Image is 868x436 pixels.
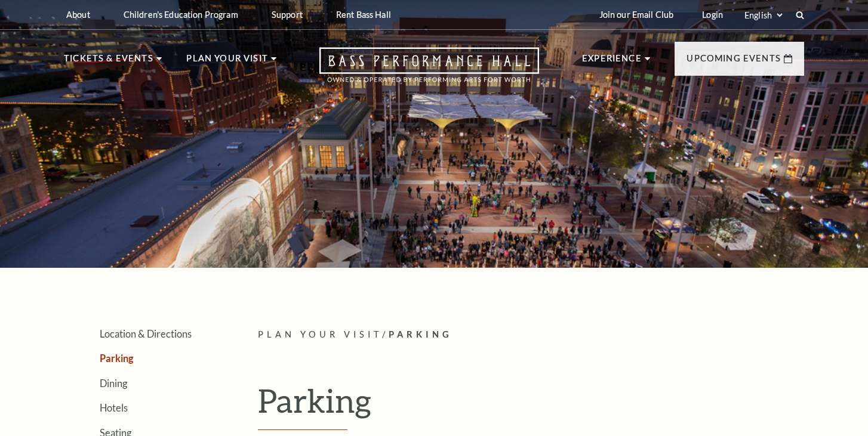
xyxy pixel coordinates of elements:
[124,10,238,20] p: Children's Education Program
[258,327,804,342] p: /
[258,381,804,430] h1: Parking
[742,10,784,21] select: Select:
[582,51,642,73] p: Experience
[100,402,128,413] a: Hotels
[100,328,192,339] a: Location & Directions
[100,352,134,364] a: Parking
[64,51,153,73] p: Tickets & Events
[272,10,303,20] p: Support
[389,329,453,339] span: Parking
[258,329,382,339] span: Plan Your Visit
[66,10,90,20] p: About
[186,51,268,73] p: Plan Your Visit
[336,10,391,20] p: Rent Bass Hall
[100,378,127,389] a: Dining
[687,51,781,73] p: Upcoming Events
